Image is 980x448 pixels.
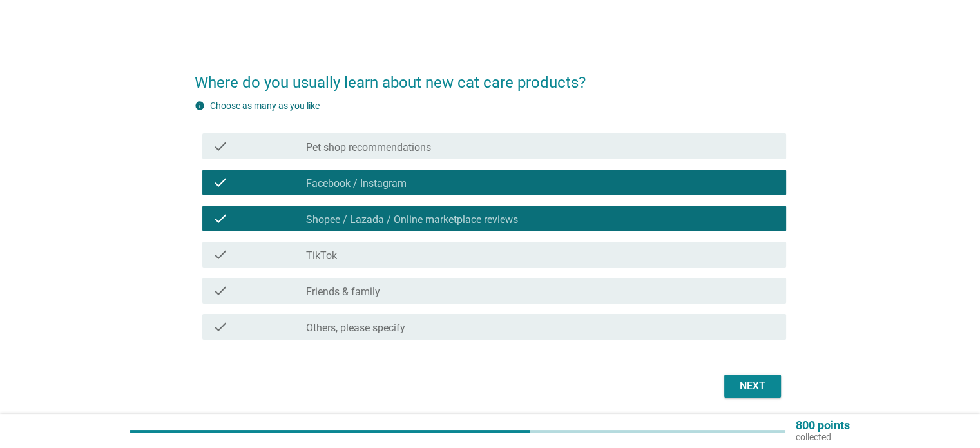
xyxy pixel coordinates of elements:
[213,283,228,298] i: check
[796,420,850,431] p: 800 points
[195,58,786,94] h2: Where do you usually learn about new cat care products?
[306,249,337,262] label: TikTok
[796,431,850,443] p: collected
[306,286,380,298] label: Friends & family
[306,213,518,226] label: Shopee / Lazada / Online marketplace reviews
[213,175,228,190] i: check
[213,319,228,335] i: check
[306,322,405,335] label: Others, please specify
[306,177,407,190] label: Facebook / Instagram
[195,101,205,111] i: info
[213,247,228,262] i: check
[213,139,228,154] i: check
[306,141,431,154] label: Pet shop recommendations
[735,378,771,394] div: Next
[210,101,320,111] label: Choose as many as you like
[724,375,781,398] button: Next
[213,211,228,226] i: check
